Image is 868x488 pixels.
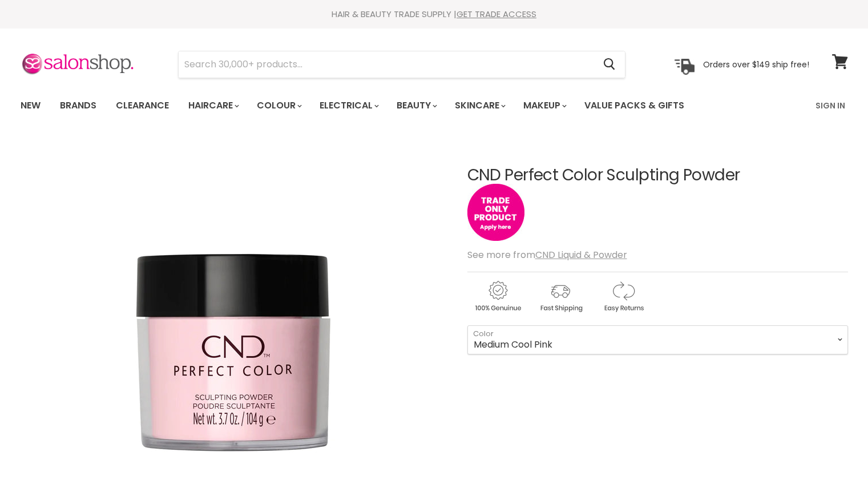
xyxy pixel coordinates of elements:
[51,94,105,118] a: Brands
[593,279,653,314] img: returns.gif
[809,94,852,118] a: Sign In
[6,9,862,20] div: HAIR & BEAUTY TRADE SUPPLY |
[457,8,536,20] a: GET TRADE ACCESS
[12,94,49,118] a: New
[179,51,595,78] input: Search
[248,94,309,118] a: Colour
[576,94,693,118] a: Value Packs & Gifts
[467,184,524,241] img: tradeonly_small.jpg
[6,89,862,122] nav: Main
[12,89,751,122] ul: Main menu
[388,94,444,118] a: Beauty
[178,51,625,78] form: Product
[467,167,848,184] h1: CND Perfect Color Sculpting Powder
[515,94,574,118] a: Makeup
[535,248,627,261] a: CND Liquid & Powder
[595,51,625,78] button: Search
[530,279,591,314] img: shipping.gif
[467,279,528,314] img: genuine.gif
[107,94,177,118] a: Clearance
[703,59,809,69] p: Orders over $149 ship free!
[180,94,246,118] a: Haircare
[446,94,512,118] a: Skincare
[311,94,386,118] a: Electrical
[467,248,627,261] span: See more from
